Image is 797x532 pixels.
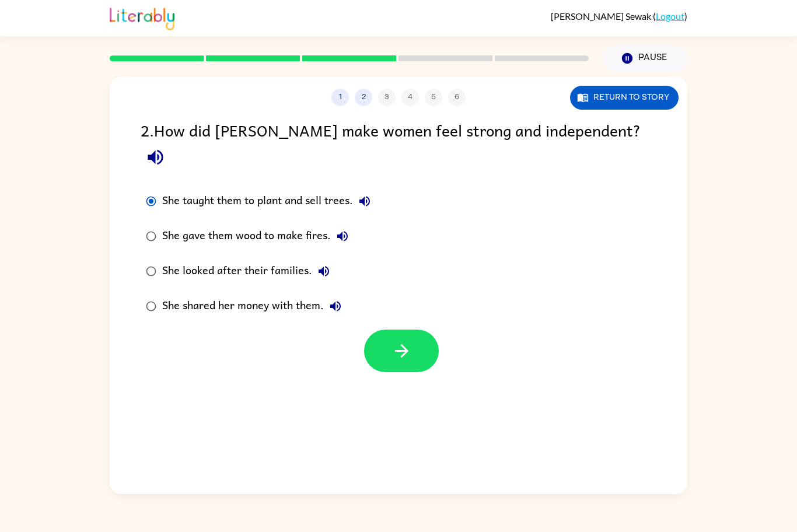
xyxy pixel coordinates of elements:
[162,190,376,213] div: She taught them to plant and sell trees.
[551,10,687,22] div: ( )
[355,89,372,106] button: 2
[570,86,679,110] button: Return to story
[162,260,335,283] div: She looked after their families.
[551,10,653,22] span: [PERSON_NAME] Sewak
[656,10,684,22] a: Logout
[331,89,349,106] button: 1
[162,295,347,318] div: She shared her money with them.
[141,118,656,172] div: 2 . How did [PERSON_NAME] make women feel strong and independent?
[312,260,335,283] button: She looked after their families.
[353,190,376,213] button: She taught them to plant and sell trees.
[110,5,174,30] img: Literably
[324,295,347,318] button: She shared her money with them.
[331,225,354,248] button: She gave them wood to make fires.
[603,45,687,72] button: Pause
[162,225,354,248] div: She gave them wood to make fires.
